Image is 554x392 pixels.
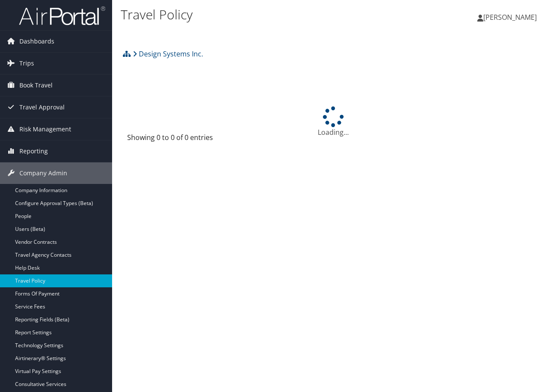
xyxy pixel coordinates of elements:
div: Loading... [121,106,545,137]
span: Company Admin [19,162,67,184]
a: Design Systems Inc. [133,45,203,62]
span: Book Travel [19,75,53,96]
span: Travel Approval [19,96,65,118]
span: Dashboards [19,31,54,52]
span: [PERSON_NAME] [483,12,537,22]
h1: Travel Policy [121,6,404,24]
a: [PERSON_NAME] [477,4,545,30]
img: airportal-logo.png [19,6,105,26]
span: Risk Management [19,118,71,140]
span: Reporting [19,140,48,162]
div: Showing 0 to 0 of 0 entries [127,132,220,147]
span: Trips [19,53,34,74]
